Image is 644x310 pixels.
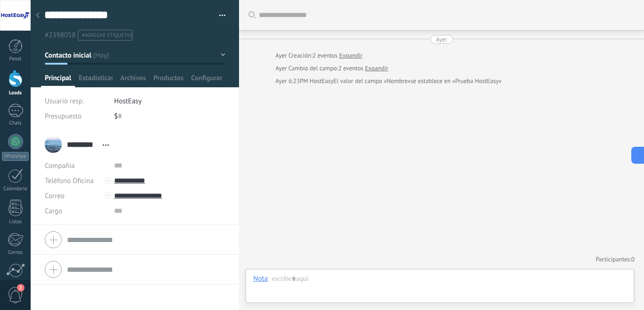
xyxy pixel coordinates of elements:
span: El valor del campo «Nombre» [333,76,410,86]
div: Compañía [45,158,107,173]
div: Correo [2,250,29,256]
span: 0 [631,255,635,263]
div: Usuario resp. [45,93,107,109]
div: Leads [2,90,29,96]
div: Cargo [45,203,107,218]
span: Usuario resp. [45,97,84,106]
div: Ayer [436,35,447,44]
span: Cargo [45,208,62,215]
span: 2 eventos [313,51,338,60]
div: Panel [2,56,29,62]
div: $ [114,109,225,124]
span: Correo [45,192,65,201]
div: Creación: [275,51,362,60]
span: Principal [45,74,71,87]
div: Ayer [275,51,288,60]
span: Productos [154,74,184,87]
span: HostEasy [114,97,141,106]
span: #2398058 [45,31,75,40]
div: Ayer [275,64,288,73]
span: #agregar etiquetas [82,32,132,39]
span: 2 eventos [338,64,363,73]
div: WhatsApp [2,152,29,161]
span: Presupuesto [45,112,82,121]
a: Participantes:0 [596,255,635,263]
div: Presupuesto [45,109,107,124]
button: Teléfono Oficina [45,173,94,188]
span: Teléfono Oficina [45,176,94,185]
a: Expandir [365,64,388,73]
div: Chats [2,120,29,126]
span: 2 [17,284,25,292]
span: : [268,274,269,284]
span: Estadísticas [79,74,113,87]
a: Expandir [339,51,363,60]
div: Cambio del campo: [275,64,388,73]
div: Listas [2,219,29,225]
span: se establece en «Prueba HostEasy» [411,76,502,86]
div: Calendario [2,186,29,192]
span: Archivos [120,74,146,87]
button: Correo [45,188,65,203]
span: Configurar [191,74,222,87]
div: Ayer 6:23PM [275,76,309,86]
span: HostEasy [310,77,334,85]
